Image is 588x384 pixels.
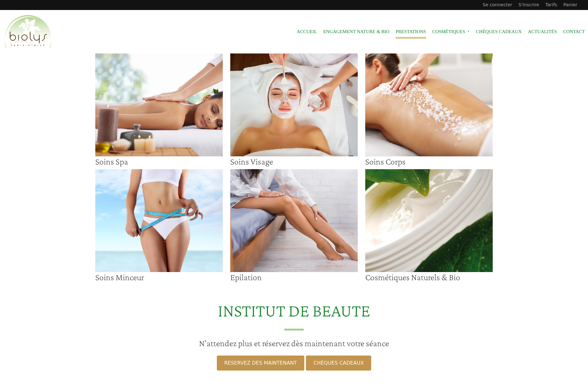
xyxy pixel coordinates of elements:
img: soins spa institut biolys paris [95,53,223,156]
h3: Soins Spa [95,156,223,167]
h3: N’attendez plus et réservez dès maintenant votre séance [4,338,584,349]
a: RESERVEZ DES MAINTENANT [217,356,304,371]
h3: Cosmétiques Naturels & Bio [365,272,493,283]
a: Engagement Nature & Bio [323,25,390,39]
h3: Epilation [230,272,358,283]
span: » [467,30,470,33]
img: Soins Corps [365,53,493,156]
h3: Soins Visage [230,156,358,167]
img: Cosmétiques Naturels & Bio [365,169,493,272]
a: Chèques cadeaux [476,25,522,39]
a: Accueil [297,25,317,39]
a: CHÈQUES CADEAUX [306,356,371,371]
span: Cosmétiques [432,25,470,39]
img: Soins visage institut biolys paris [230,53,358,156]
img: Soins Minceur [95,169,223,272]
img: Accueil [3,14,53,50]
img: Epilation [230,169,358,272]
a: Contact [563,25,585,39]
h3: Soins Minceur [95,272,223,283]
a: Prestations [396,25,426,39]
h2: INSTITUT DE BEAUTE [4,300,584,331]
a: Actualités [528,25,557,39]
h3: Soins Corps [365,156,493,167]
